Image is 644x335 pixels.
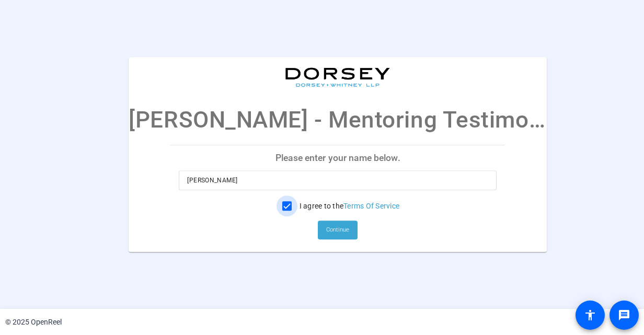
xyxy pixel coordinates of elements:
[297,201,400,211] label: I agree to the
[187,174,488,187] input: Enter your name
[5,317,62,328] div: © 2025 OpenReel
[326,222,349,238] span: Continue
[318,221,358,239] button: Continue
[343,202,399,210] a: Terms Of Service
[584,309,596,321] mat-icon: accessibility
[170,145,505,170] p: Please enter your name below.
[285,67,390,87] img: company-logo
[618,309,630,321] mat-icon: message
[129,102,547,137] p: [PERSON_NAME] - Mentoring Testimonial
